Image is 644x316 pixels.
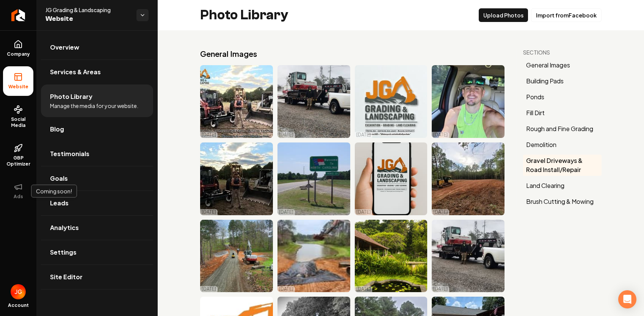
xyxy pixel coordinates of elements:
[50,248,77,257] span: Settings
[36,187,72,195] p: Coming soon!
[50,199,69,208] span: Leads
[523,91,602,103] button: Ponds
[356,286,371,292] p: [DATE]
[45,14,130,24] span: Website
[277,220,350,293] img: Excavator working near a pond, placing a black tarp on riverbank for environmental protection.
[277,142,350,215] img: Welcome sign for North Carolina, located in Vance County, with a highway view.
[279,132,293,138] p: [DATE]
[200,65,273,138] img: John Glover standing between some of our grading machinery,
[355,65,428,138] img: JG Grading & Landscaping logo featuring an excavator; offers excavation, grading, and land cleari...
[279,209,293,215] p: [DATE]
[50,67,101,77] span: Services & Areas
[41,60,153,84] a: Services & Areas
[11,9,25,21] img: Rebolt Logo
[41,35,153,59] a: Overview
[433,286,448,292] p: [DATE]
[4,51,33,57] span: Company
[50,174,68,183] span: Goals
[41,265,153,289] a: Site Editor
[50,272,83,282] span: Site Editor
[523,123,602,135] button: Rough and Fine Grading
[8,302,29,308] span: Account
[433,209,448,215] p: [DATE]
[200,8,288,23] h2: Photo Library
[523,196,602,208] button: Brush Cutting & Mowing
[432,220,505,293] img: A man stands beside a white truck towing a construction equipment trailer in rainy weather.
[50,92,92,101] span: Photo Library
[523,48,602,56] h3: Sections
[41,216,153,240] a: Analytics
[50,43,79,52] span: Overview
[531,8,602,22] button: Import fromFacebook
[200,220,273,293] img: Construction site with machinery on a newly graded dirt road surrounded by trees.
[11,194,26,200] span: Ads
[50,149,89,158] span: Testimonials
[356,132,371,138] p: [DATE]
[618,290,636,308] div: Open Intercom Messenger
[356,209,371,215] p: [DATE]
[3,34,33,63] a: Company
[50,125,64,134] span: Blog
[3,99,33,135] a: Social Media
[277,65,350,138] img: Man standing next to a truck and trailer with a mini excavator on a rainy day.
[11,284,26,299] button: Open user button
[50,102,138,110] span: Manage the media for your website.
[200,142,273,215] img: Man standing between two tractors on a farm at sunset, showcasing agricultural equipment.
[279,286,293,292] p: [DATE]
[433,132,448,138] p: [DATE]
[41,166,153,191] a: Goals
[479,8,528,22] button: Upload Photos
[41,142,153,166] a: Testimonials
[523,155,602,176] button: Gravel Driveways & Road Install/Repair
[355,220,428,293] img: Lush tropical garden with water lilies in a pond and a shaded pavilion surrounded by greenery.
[523,107,602,119] button: Fill Dirt
[3,138,33,173] a: GBP Optimizer
[41,191,153,215] a: Leads
[50,223,79,232] span: Analytics
[523,75,602,87] button: Building Pads
[5,84,31,90] span: Website
[3,176,33,206] button: Ads
[3,155,33,167] span: GBP Optimizer
[41,240,153,264] a: Settings
[355,142,428,215] img: Hand holding a smartphone displaying JG Grading & Landscaping logo and services.
[202,209,216,215] p: [DATE]
[523,139,602,151] button: Demolition
[3,116,33,128] span: Social Media
[432,142,505,215] img: Bulldozer on cleared land in a forested area with trees and blue sky.
[432,65,505,138] img: Myself John Glover
[523,180,602,192] button: Land Clearing
[200,48,505,59] h2: General Images
[202,132,216,138] p: [DATE]
[11,284,26,299] img: John Glover
[45,6,130,14] span: JG Grading & Landscaping
[202,286,216,292] p: [DATE]
[523,59,602,71] button: General Images
[41,117,153,141] a: Blog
